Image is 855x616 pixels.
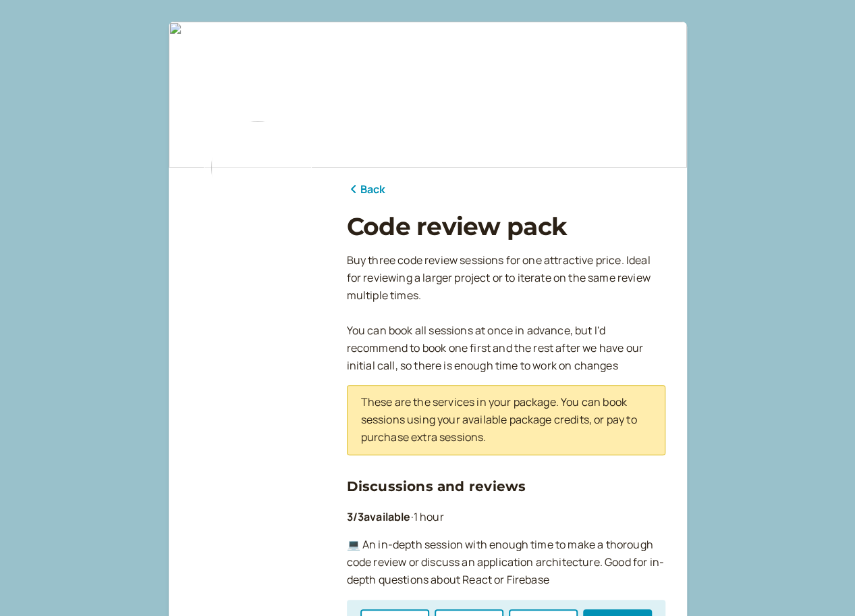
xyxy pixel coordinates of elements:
span: · [410,509,413,524]
h3: Discussions and reviews [347,476,665,497]
h1: Code review pack [347,212,665,241]
p: 💻 An in-depth session with enough time to make a thorough code review or discuss an application a... [347,536,665,589]
p: Buy three code review sessions for one attractive price. Ideal for reviewing a larger project or ... [347,252,665,374]
b: 3 / 3 available [347,509,411,524]
p: These are the services in your package. You can book sessions using your available package credit... [361,394,651,446]
a: Back [347,181,386,199]
p: 1 hour [347,509,665,526]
